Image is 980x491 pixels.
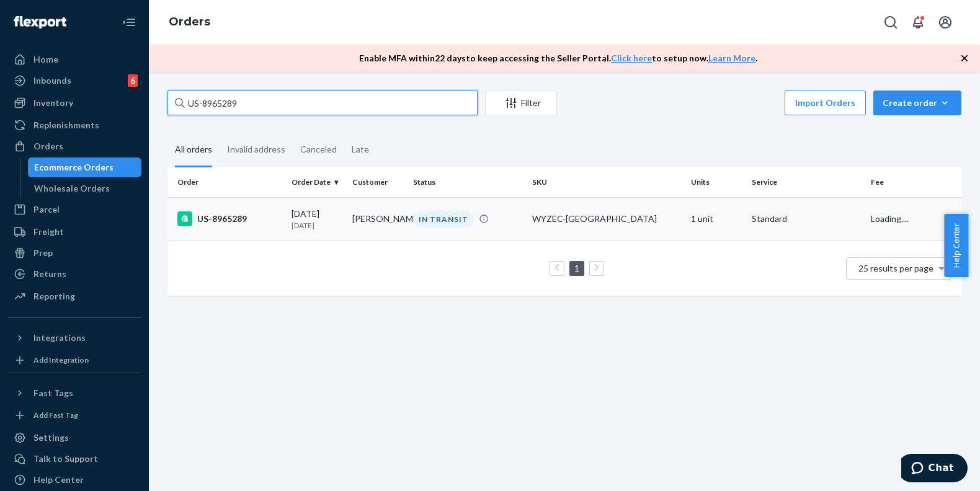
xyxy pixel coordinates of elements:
[873,91,961,115] button: Create order
[33,247,53,259] div: Prep
[486,97,556,109] div: Filter
[7,264,141,284] a: Returns
[7,115,141,135] a: Replenishments
[359,52,757,64] p: Enable MFA within 22 days to keep accessing the Seller Portal. to setup now. .
[901,454,968,485] iframe: Opens a widget where you can chat to one of our agents
[287,167,347,197] th: Order Date
[7,71,141,91] a: Inbounds6
[906,10,930,35] button: Open notifications
[413,211,474,228] div: IN TRANSIT
[858,263,933,273] span: 25 results per page
[7,50,141,69] a: Home
[686,197,747,241] td: 1 unit
[177,211,282,226] div: US-8965289
[28,179,142,198] a: Wholesale Orders
[33,355,89,365] div: Add Integration
[33,74,71,87] div: Inbounds
[7,428,141,448] a: Settings
[175,133,212,167] div: All orders
[167,91,478,115] input: Search orders
[866,197,961,241] td: Loading....
[7,286,141,306] a: Reporting
[34,161,114,174] div: Ecommerce Orders
[686,167,747,197] th: Units
[33,332,86,344] div: Integrations
[14,16,66,29] img: Flexport logo
[33,119,99,131] div: Replenishments
[7,328,141,348] button: Integrations
[33,453,98,465] div: Talk to Support
[7,353,141,368] a: Add Integration
[752,213,861,225] p: Standard
[292,208,342,231] div: [DATE]
[347,197,408,241] td: [PERSON_NAME]
[352,133,369,166] div: Late
[7,136,141,156] a: Orders
[167,167,287,197] th: Order
[159,4,220,40] ol: breadcrumbs
[33,203,60,216] div: Parcel
[7,383,141,403] button: Fast Tags
[33,226,64,238] div: Freight
[33,474,84,486] div: Help Center
[572,263,582,273] a: Page 1 is your current page
[944,214,968,277] button: Help Center
[169,15,210,29] a: Orders
[33,53,58,66] div: Home
[527,167,686,197] th: SKU
[611,53,652,63] a: Click here
[7,470,141,490] a: Help Center
[7,200,141,219] a: Parcel
[227,133,285,166] div: Invalid address
[7,222,141,242] a: Freight
[747,167,866,197] th: Service
[866,167,961,197] th: Fee
[408,167,527,197] th: Status
[933,10,958,35] button: Open account menu
[33,268,66,280] div: Returns
[878,10,903,35] button: Open Search Box
[883,97,952,109] div: Create order
[7,408,141,423] a: Add Fast Tag
[292,220,342,231] p: [DATE]
[532,213,681,225] div: WYZEC-[GEOGRAPHIC_DATA]
[33,97,73,109] div: Inventory
[128,74,138,87] div: 6
[708,53,755,63] a: Learn More
[785,91,866,115] button: Import Orders
[33,410,78,420] div: Add Fast Tag
[7,243,141,263] a: Prep
[485,91,557,115] button: Filter
[28,157,142,177] a: Ecommerce Orders
[7,93,141,113] a: Inventory
[33,387,73,399] div: Fast Tags
[34,182,110,195] div: Wholesale Orders
[117,10,141,35] button: Close Navigation
[33,290,75,303] div: Reporting
[352,177,403,187] div: Customer
[7,449,141,469] button: Talk to Support
[33,431,69,444] div: Settings
[300,133,337,166] div: Canceled
[33,140,63,153] div: Orders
